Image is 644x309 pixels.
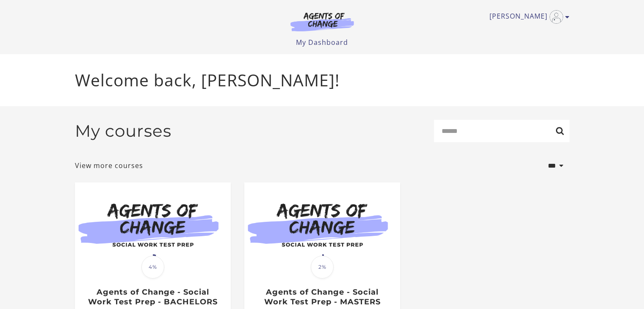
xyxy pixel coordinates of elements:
[75,121,171,141] h2: My courses
[489,10,565,24] a: Toggle menu
[75,160,143,171] a: View more courses
[311,256,334,279] span: 2%
[282,12,363,31] img: Agents of Change Logo
[253,287,391,306] h3: Agents of Change - Social Work Test Prep - MASTERS
[75,68,569,93] p: Welcome back, [PERSON_NAME]!
[141,256,164,279] span: 4%
[84,287,221,306] h3: Agents of Change - Social Work Test Prep - BACHELORS
[296,38,348,47] a: My Dashboard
